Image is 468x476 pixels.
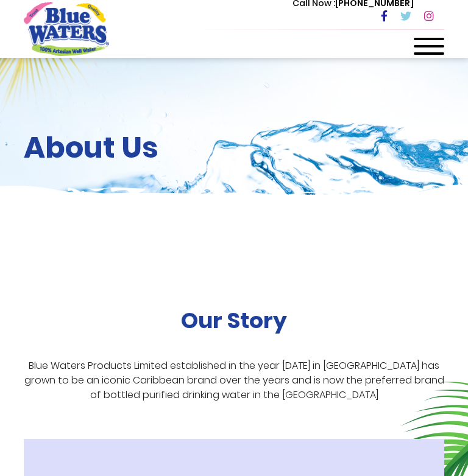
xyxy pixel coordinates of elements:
a: store logo [24,2,109,55]
h2: Our Story [181,307,287,334]
p: Blue Waters Products Limited established in the year [DATE] in [GEOGRAPHIC_DATA] has grown to be ... [24,359,444,402]
h2: About Us [24,130,444,166]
